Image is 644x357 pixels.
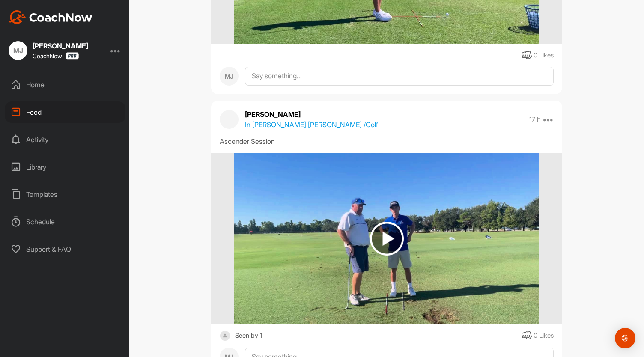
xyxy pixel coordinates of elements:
p: 17 h [529,115,540,124]
div: Open Intercom Messenger [615,328,635,348]
img: media [234,153,539,324]
img: CoachNow [9,10,92,24]
div: Support & FAQ [5,238,125,260]
div: Home [5,74,125,95]
p: In [PERSON_NAME] [PERSON_NAME] / Golf [245,119,378,130]
img: play [370,222,404,256]
img: square_default-ef6cabf814de5a2bf16c804365e32c732080f9872bdf737d349900a9daf73cf9.png [220,330,230,341]
p: [PERSON_NAME] [245,109,378,119]
div: Seen by 1 [235,330,262,341]
div: 0 Likes [534,331,554,341]
div: MJ [9,41,27,60]
div: Feed [5,101,125,123]
img: CoachNow Pro [66,52,79,59]
div: Schedule [5,211,125,232]
div: Activity [5,129,125,150]
div: 0 Likes [534,51,554,60]
div: [PERSON_NAME] [33,42,88,49]
div: MJ [220,67,239,86]
div: Templates [5,184,125,205]
div: CoachNow [33,52,79,59]
div: Ascender Session [220,136,554,146]
div: Library [5,156,125,178]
